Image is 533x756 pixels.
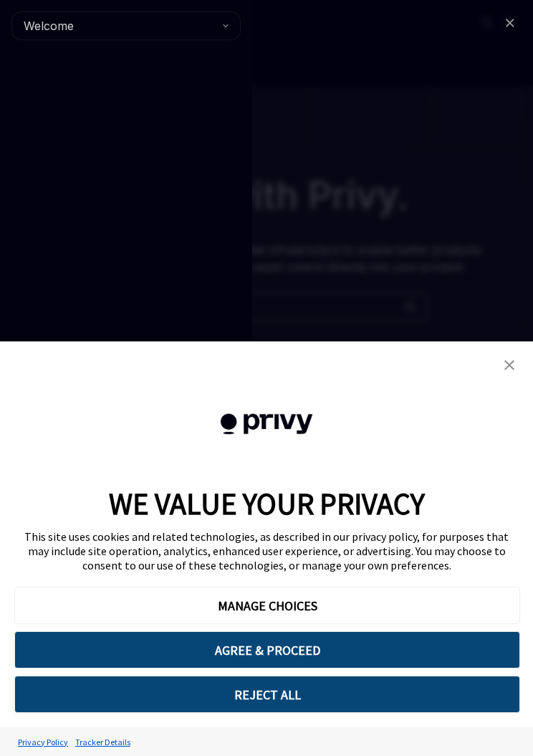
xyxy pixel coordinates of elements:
[109,485,425,522] span: WE VALUE YOUR PRIVACY
[14,631,520,668] button: AGREE & PROCEED
[24,17,74,34] span: Welcome
[11,11,241,40] button: Welcome
[14,587,520,624] button: MANAGE CHOICES
[495,351,524,379] a: close banner
[14,729,72,755] a: Privacy Policy
[14,676,520,713] button: REJECT ALL
[190,393,343,455] img: company logo
[72,729,134,755] a: Tracker Details
[504,360,514,370] img: close banner
[14,529,519,572] div: This site uses cookies and related technologies, as described in our privacy policy, for purposes...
